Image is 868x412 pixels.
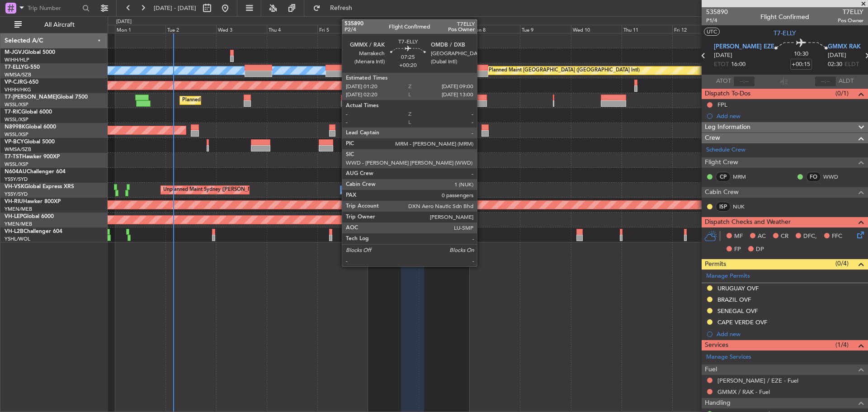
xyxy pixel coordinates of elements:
[5,236,30,242] a: YSHL/WOL
[835,340,849,350] span: (1/4)
[717,330,863,338] div: Add new
[716,172,731,182] div: CP
[5,57,29,63] a: WIHH/HLP
[806,172,821,182] div: FO
[706,272,750,281] a: Manage Permits
[838,17,863,24] span: Pos Owner
[5,169,27,175] span: N604AU
[419,25,469,33] div: Sun 7
[5,86,31,93] a: VHHH/HKG
[756,245,764,254] span: DP
[706,17,728,24] span: P1/4
[705,122,750,133] span: Leg Information
[705,259,726,270] span: Permits
[267,25,317,33] div: Thu 4
[835,259,849,268] span: (0/4)
[5,139,55,145] a: VP-BCYGlobal 5000
[705,398,731,408] span: Handling
[28,1,80,15] input: Trip Number
[717,307,758,315] div: SENEGAL OVF
[705,365,717,375] span: Fuel
[828,43,861,52] span: GMMX RAK
[734,232,743,241] span: MF
[5,146,31,153] a: WMSA/SZB
[5,229,24,234] span: VH-L2B
[838,7,863,17] span: T7ELLY
[704,28,720,36] button: UTC
[5,199,61,204] a: VH-RIUHawker 800XP
[182,94,271,107] div: Planned Maint Dubai (Al Maktoum Intl)
[5,124,25,130] span: N8998K
[5,139,24,145] span: VP-BCY
[520,25,571,33] div: Tue 9
[717,318,767,326] div: CAPE VERDE OVF
[5,154,60,160] a: T7-TSTHawker 900XP
[717,388,770,396] a: GMMX / RAK - Fuel
[716,202,731,212] div: ISP
[322,5,360,11] span: Refresh
[839,77,854,86] span: ALDT
[705,187,739,198] span: Cabin Crew
[5,221,32,227] a: YMEN/MEB
[733,203,753,211] a: NUK
[844,60,859,69] span: ELDT
[5,191,28,198] a: YSSY/SYD
[717,112,863,120] div: Add new
[5,101,28,108] a: WSSL/XSP
[774,28,796,38] span: T7-ELLY
[717,296,751,303] div: BRAZIL OVF
[5,65,40,70] a: T7-ELLYG-550
[733,76,755,87] input: --:--
[571,25,622,33] div: Wed 10
[5,95,57,100] span: T7-[PERSON_NAME]
[705,133,720,143] span: Crew
[758,232,766,241] span: AC
[5,71,31,78] a: WMSA/SZB
[731,60,745,69] span: 16:00
[216,25,267,33] div: Wed 3
[489,64,640,77] div: Planned Maint [GEOGRAPHIC_DATA] ([GEOGRAPHIC_DATA] Intl)
[5,214,54,219] a: VH-LEPGlobal 6000
[368,25,419,33] div: Sat 6
[5,161,28,168] a: WSSL/XSP
[760,12,809,22] div: Flight Confirmed
[5,109,52,115] a: T7-RICGlobal 6000
[115,25,165,33] div: Mon 1
[706,146,745,155] a: Schedule Crew
[823,173,844,181] a: WWD
[5,116,28,123] a: WSSL/XSP
[309,1,363,15] button: Refresh
[5,184,74,189] a: VH-VSKGlobal Express XRS
[5,80,23,85] span: VP-CJR
[5,184,24,189] span: VH-VSK
[10,18,98,32] button: All Aircraft
[714,51,732,60] span: [DATE]
[5,124,56,130] a: N8998KGlobal 6000
[5,65,24,70] span: T7-ELLY
[622,25,672,33] div: Thu 11
[24,22,95,28] span: All Aircraft
[705,217,791,227] span: Dispatch Checks and Weather
[714,43,774,52] span: [PERSON_NAME] EZE
[705,89,750,99] span: Dispatch To-Dos
[317,25,368,33] div: Fri 5
[828,51,846,60] span: [DATE]
[5,176,28,183] a: YSSY/SYD
[165,25,216,33] div: Tue 2
[832,232,842,241] span: FFC
[5,199,23,204] span: VH-RIU
[5,50,55,55] a: M-JGVJGlobal 5000
[5,229,62,234] a: VH-L2BChallenger 604
[5,206,32,213] a: YMEN/MEB
[116,18,132,26] div: [DATE]
[5,214,23,219] span: VH-LEP
[163,183,274,197] div: Unplanned Maint Sydney ([PERSON_NAME] Intl)
[717,284,759,292] div: URUGUAY OVF
[733,173,753,181] a: MRM
[5,95,88,100] a: T7-[PERSON_NAME]Global 7500
[714,60,729,69] span: ETOT
[5,154,22,160] span: T7-TST
[794,50,808,59] span: 10:30
[717,101,727,109] div: FPL
[717,377,798,384] a: [PERSON_NAME] / EZE - Fuel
